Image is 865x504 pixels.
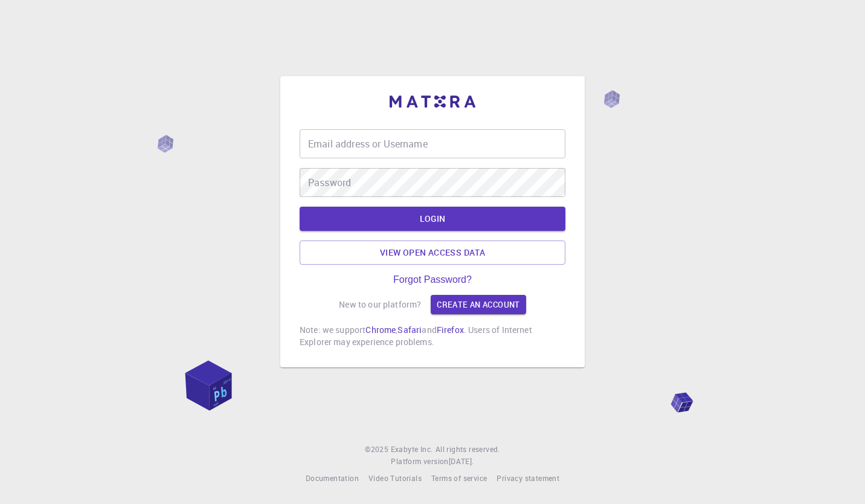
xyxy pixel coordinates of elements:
span: Exabyte Inc. [391,444,433,454]
a: Safari [397,324,422,335]
a: Firefox [437,324,464,335]
span: © 2025 [365,444,390,456]
span: [DATE] . [449,456,474,466]
a: [DATE]. [449,456,474,468]
p: New to our platform? [339,299,421,311]
p: Note: we support , and . Users of Internet Explorer may experience problems. [300,324,565,348]
a: View open access data [300,241,565,265]
a: Video Tutorials [368,473,422,485]
a: Chrome [365,324,396,335]
a: Documentation [306,473,359,485]
a: Create an account [431,295,526,314]
a: Terms of service [431,473,487,485]
span: All rights reserved. [436,444,500,456]
span: Terms of service [431,473,487,483]
span: Documentation [306,473,359,483]
span: Video Tutorials [368,473,422,483]
span: Platform version [391,456,448,468]
a: Privacy statement [497,473,559,485]
a: Exabyte Inc. [391,444,433,456]
a: Forgot Password? [393,274,472,285]
span: Privacy statement [497,473,559,483]
button: LOGIN [300,207,565,231]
